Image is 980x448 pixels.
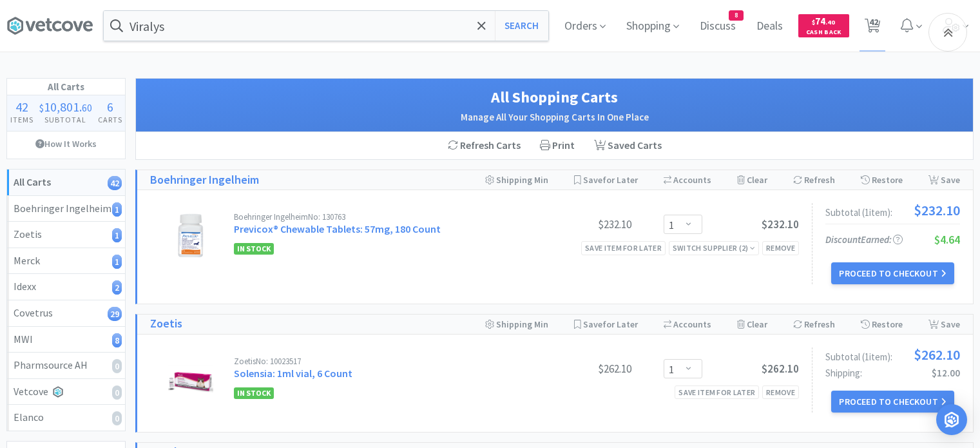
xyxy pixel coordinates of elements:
[108,176,122,190] i: 42
[583,174,638,186] span: Save for Later
[104,11,548,41] input: Search by item, sku, manufacturer, ingredient, size...
[675,385,759,399] div: Save item for later
[798,8,849,43] a: $74.40Cash Back
[7,379,125,405] a: Vetcove0
[831,391,954,413] button: Proceed to Checkout
[234,367,352,380] a: Solensia: 1ml vial, 6 Count
[7,353,125,379] a: Pharmsource AH0
[14,200,119,217] div: Boehringer Ingelheim
[583,318,638,330] span: Save for Later
[14,253,119,269] div: Merck
[535,361,631,376] div: $262.10
[39,101,44,114] span: $
[7,248,125,275] a: Merck1
[14,409,119,426] div: Elanco
[14,305,119,322] div: Covetrus
[934,232,960,247] span: $4.64
[7,196,125,222] a: Boehringer Ingelheim1
[149,110,960,125] h2: Manage All Your Shopping Carts In One Place
[535,217,631,232] div: $232.10
[150,171,259,190] a: Boehringer Ingelheim
[861,315,903,334] div: Restore
[107,99,113,115] span: 6
[831,262,954,284] button: Proceed to Checkout
[234,213,535,221] div: Boehringer Ingelheim No: 130763
[149,85,960,110] h1: All Shopping Carts
[234,387,274,399] span: In Stock
[112,228,122,242] i: 1
[234,357,535,365] div: Zoetis No: 10023517
[7,405,125,431] a: Elanco0
[806,29,841,37] span: Cash Back
[14,384,119,400] div: Vetcove
[664,315,711,334] div: Accounts
[825,347,960,362] div: Subtotal ( 1 item ):
[112,255,122,269] i: 1
[7,113,36,126] h4: Items
[936,404,967,435] div: Open Intercom Messenger
[664,170,711,190] div: Accounts
[7,170,125,196] a: All Carts42
[112,202,122,217] i: 1
[762,362,799,376] span: $262.10
[112,359,122,373] i: 0
[695,21,741,32] a: Discuss8
[914,203,960,217] span: $232.10
[495,11,548,41] button: Search
[673,242,755,254] div: Switch Supplier ( 2 )
[234,222,441,235] a: Previcox® Chewable Tablets: 57mg, 180 Count
[762,385,799,399] div: Remove
[95,113,125,126] h4: Carts
[112,333,122,347] i: 8
[928,170,960,190] div: Save
[438,132,530,159] div: Refresh Carts
[861,170,903,190] div: Restore
[234,243,274,255] span: In Stock
[14,226,119,243] div: Zoetis
[584,132,671,159] a: Saved Carts
[7,274,125,300] a: Idexx2
[860,22,886,34] a: 42
[485,315,548,334] div: Shipping Min
[14,331,119,348] div: MWI
[581,241,666,255] div: Save item for later
[112,280,122,295] i: 2
[7,222,125,248] a: Zoetis1
[36,113,95,126] h4: Subtotal
[162,213,219,258] img: cc3d92a78613446ead0adcfa09354498_487001.png
[530,132,584,159] div: Print
[762,241,799,255] div: Remove
[150,315,182,333] a: Zoetis
[729,11,743,20] span: 8
[7,300,125,327] a: Covetrus29
[485,170,548,190] div: Shipping Min
[15,99,28,115] span: 42
[751,21,788,32] a: Deals
[825,233,903,246] span: Discount Earned:
[168,357,213,402] img: 77f230a4f4b04af59458bd3fed6a6656_494019.png
[932,367,960,379] span: $12.00
[793,315,835,334] div: Refresh
[7,327,125,353] a: MWI8
[7,79,125,95] h1: All Carts
[914,347,960,362] span: $262.10
[737,315,767,334] div: Clear
[36,101,95,113] div: .
[762,217,799,231] span: $232.10
[812,18,815,26] span: $
[737,170,767,190] div: Clear
[82,101,92,114] span: 60
[108,307,122,321] i: 29
[112,411,122,425] i: 0
[7,131,125,156] a: How It Works
[14,175,51,188] strong: All Carts
[44,99,79,115] span: 10,801
[825,368,960,378] div: Shipping:
[14,357,119,374] div: Pharmsource AH
[793,170,835,190] div: Refresh
[825,203,960,217] div: Subtotal ( 1 item ):
[812,15,835,27] span: 74
[112,385,122,400] i: 0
